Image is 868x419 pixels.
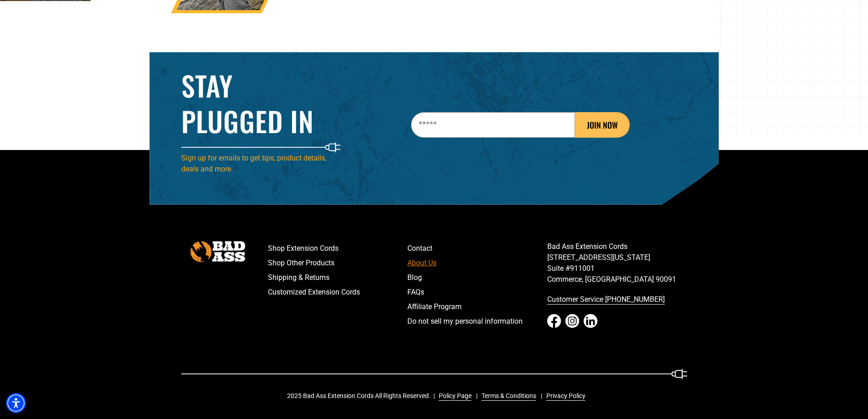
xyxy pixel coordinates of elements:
input: Email [411,112,575,138]
div: Accessibility Menu [6,393,26,413]
div: 2025 Bad Ass Extension Cords All Rights Reserved. [287,391,592,401]
a: call 833-674-1699 [547,292,687,307]
a: Shipping & Returns [268,270,408,285]
a: About Us [407,256,547,270]
button: JOIN NOW [575,112,630,138]
a: LinkedIn - open in a new tab [584,314,597,328]
img: Bad Ass Extension Cords [190,241,245,262]
a: Shop Extension Cords [268,241,408,256]
a: Customized Extension Cords [268,285,408,300]
a: FAQs [407,285,547,300]
a: Facebook - open in a new tab [547,314,561,328]
a: Blog [407,270,547,285]
p: Sign up for emails to get tips, product details, deals and more. [181,153,341,175]
a: Terms & Conditions [478,391,536,401]
a: Policy Page [435,391,472,401]
a: Instagram - open in a new tab [565,314,579,328]
h2: Stay Plugged In [181,67,341,139]
a: Privacy Policy [543,391,586,401]
a: Affiliate Program [407,300,547,314]
a: Contact [407,241,547,256]
p: Bad Ass Extension Cords [STREET_ADDRESS][US_STATE] Suite #911001 Commerce, [GEOGRAPHIC_DATA] 90091 [547,241,687,285]
a: Do not sell my personal information [407,314,547,329]
a: Shop Other Products [268,256,408,270]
